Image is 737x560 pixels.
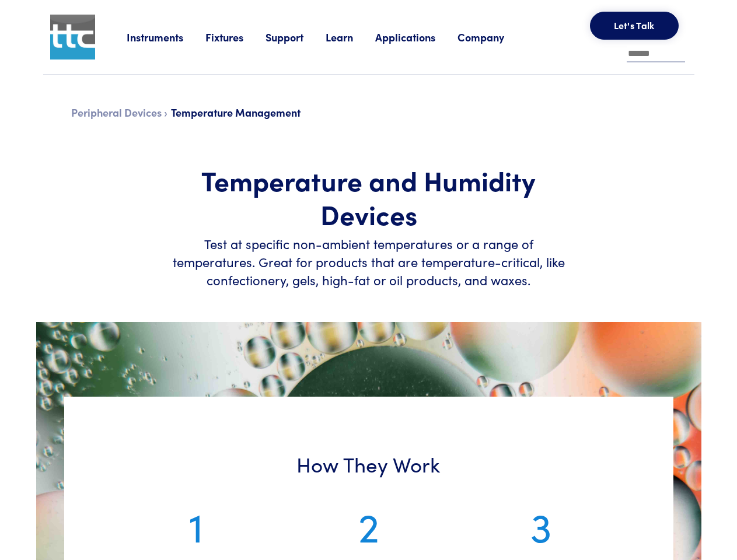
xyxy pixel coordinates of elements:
h1: Temperature and Humidity Devices [173,163,565,230]
a: Applications [375,30,457,44]
a: Instruments [127,30,205,44]
p: 3 [462,498,621,551]
span: Temperature Management [171,105,301,120]
a: Learn [326,30,375,44]
h6: Test at specific non-ambient temperatures or a range of temperatures. Great for products that are... [173,235,565,289]
h3: How They Work [202,449,534,478]
button: Let's Talk [590,12,679,40]
img: ttc_logo_1x1_v1.0.png [50,15,95,60]
p: 1 [117,498,275,551]
a: Peripheral Devices › [71,105,167,120]
a: Company [457,30,526,44]
p: 2 [289,498,448,551]
a: Fixtures [205,30,266,44]
a: Support [266,30,326,44]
